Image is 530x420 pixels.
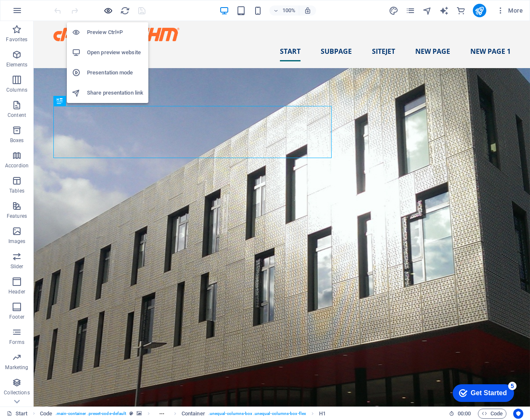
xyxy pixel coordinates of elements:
[9,188,24,194] p: Tables
[406,5,416,16] button: pages
[208,409,306,419] span: . unequal-columns-box .unequal-columns-box-flex
[87,88,143,98] h6: Share presentation link
[456,5,466,16] button: commerce
[5,162,29,169] p: Accordion
[449,409,471,419] h6: Session time
[406,6,415,16] i: Pages (Ctrl+Alt+S)
[482,409,503,419] span: Code
[6,36,27,43] p: Favorites
[11,263,24,270] p: Slider
[6,87,27,93] p: Columns
[269,5,299,16] button: 100%
[389,5,399,16] button: design
[10,137,24,144] p: Boxes
[464,410,465,417] span: :
[473,4,486,17] button: publish
[62,2,71,10] div: 5
[475,6,484,16] i: Publish
[7,409,28,419] a: Click to cancel selection. Double-click to open Pages
[458,409,471,419] span: 00 00
[4,389,29,396] p: Collections
[389,6,398,16] i: Design (Ctrl+Alt+Y)
[40,409,52,419] span: Click to select. Double-click to edit
[7,213,27,219] p: Features
[8,112,26,119] p: Content
[282,5,295,16] h6: 100%
[87,27,143,37] h6: Preview Ctrl+P
[422,6,432,16] i: Navigator
[493,4,526,17] button: More
[55,409,126,419] span: . main-container .preset-code-default
[5,364,28,371] p: Marketing
[87,48,143,58] h6: Open preview website
[513,409,523,419] button: Usercentrics
[9,339,24,346] p: Forms
[182,409,205,419] span: Click to select. Double-click to edit
[7,4,68,22] div: Get Started 5 items remaining, 0% complete
[25,9,61,17] div: Get Started
[439,5,449,16] button: text_generator
[439,6,449,16] i: AI Writer
[478,409,506,419] button: Code
[87,68,143,78] h6: Presentation mode
[456,6,466,16] i: Commerce
[120,5,130,16] button: reload
[319,409,326,419] span: Click to select. Double-click to edit
[40,409,326,419] nav: breadcrumb
[304,7,311,14] i: On resize automatically adjust zoom level to fit chosen device.
[496,6,523,15] span: More
[8,238,26,245] p: Images
[8,288,25,295] p: Header
[6,61,28,68] p: Elements
[9,314,24,320] p: Footer
[129,411,133,416] i: This element is a customizable preset
[422,5,432,16] button: navigator
[120,6,130,16] i: Reload page
[137,411,142,416] i: This element contains a background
